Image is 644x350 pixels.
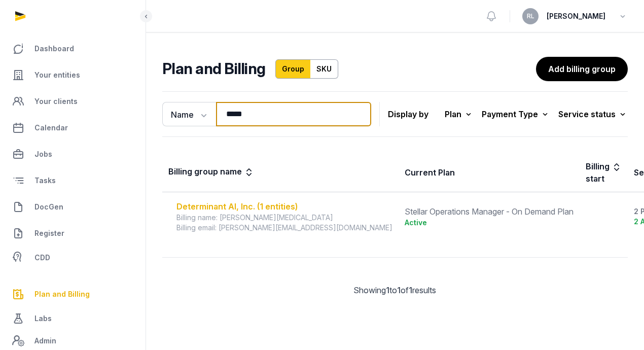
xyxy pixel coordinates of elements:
[8,306,137,331] a: Labs
[162,284,628,296] div: Showing to of results
[397,285,401,295] span: 1
[275,59,311,79] a: Group
[8,282,137,306] a: Plan and Billing
[34,312,52,325] span: Labs
[34,148,52,160] span: Jobs
[168,165,254,180] div: Billing group name
[409,285,412,295] span: 1
[34,252,50,264] span: CDD
[34,69,80,81] span: Your entities
[162,102,216,126] button: Name
[8,63,137,87] a: Your entities
[536,57,628,81] a: Add billing group
[386,285,389,295] span: 1
[310,59,338,79] a: SKU
[176,213,392,223] div: Billing name: [PERSON_NAME][MEDICAL_DATA]
[445,107,474,121] div: Plan
[8,168,137,193] a: Tasks
[405,205,574,218] div: Stellar Operations Manager - On Demand Plan
[162,59,265,79] h2: Plan and Billing
[34,95,78,108] span: Your clients
[176,223,392,233] div: Billing email: [PERSON_NAME][EMAIL_ADDRESS][DOMAIN_NAME]
[586,160,622,185] div: Billing start
[8,116,137,140] a: Calendar
[547,10,605,22] span: [PERSON_NAME]
[8,142,137,166] a: Jobs
[558,107,628,121] div: Service status
[34,43,74,55] span: Dashboard
[482,107,550,121] div: Payment Type
[527,13,534,19] span: RL
[8,37,137,61] a: Dashboard
[176,200,392,213] div: Determinant AI, Inc. (1 entities)
[34,174,56,187] span: Tasks
[8,195,137,219] a: DocGen
[34,288,90,300] span: Plan and Billing
[8,89,137,114] a: Your clients
[405,218,574,228] div: Active
[8,221,137,246] a: Register
[388,106,428,122] p: Display by
[34,227,64,239] span: Register
[8,248,137,268] a: CDD
[34,335,56,347] span: Admin
[522,8,539,24] button: RL
[405,166,455,179] div: Current Plan
[34,122,68,134] span: Calendar
[34,201,63,213] span: DocGen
